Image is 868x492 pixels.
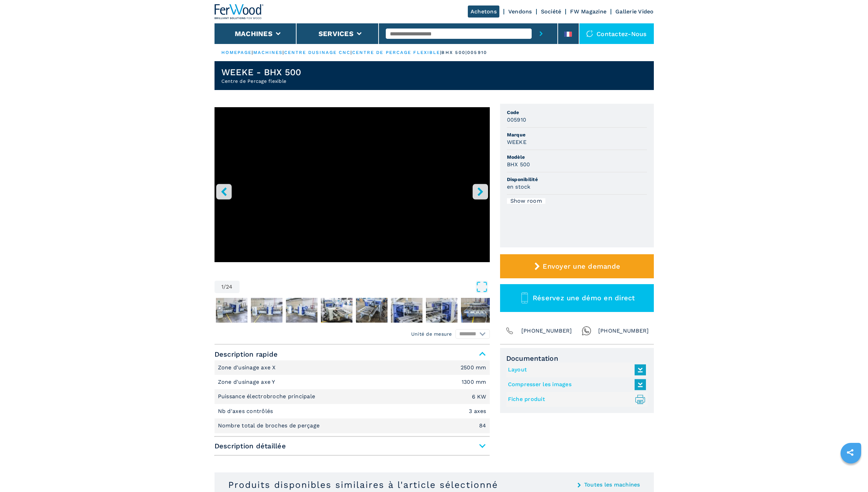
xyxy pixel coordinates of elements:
[320,297,354,324] button: Go to Slide 5
[215,297,249,324] button: Go to Slide 2
[467,49,487,56] p: 005910
[226,284,233,290] span: 24
[507,131,647,138] span: Marque
[507,138,526,146] h3: WEEKE
[508,394,643,405] a: Fiche produit
[473,184,488,199] button: right-button
[221,284,223,290] span: 1
[352,50,440,55] a: centre de percage flexible
[218,378,277,386] p: Zone d'usinage axe Y
[584,482,640,488] a: Toutes les machines
[472,394,486,400] em: 6 KW
[508,364,643,376] a: Layout
[500,254,654,278] button: Envoyer une demande
[411,331,452,337] em: Unité de mesure
[223,284,226,290] span: /
[425,297,459,324] button: Go to Slide 8
[615,8,654,15] a: Gallerie Video
[218,393,317,400] p: Puissance électrobroche principale
[282,50,284,55] span: |
[284,50,351,55] a: centre dusinage cnc
[521,326,572,336] span: [PHONE_NUMBER]
[543,262,620,270] span: Envoyer une demande
[582,326,591,336] img: Whatsapp
[216,298,247,323] img: 3e09f14246187de3223f589bd7fb00ba
[533,294,635,302] span: Réservez une démo en direct
[508,379,643,390] a: Compresser les images
[507,176,647,183] span: Disponibilité
[507,183,531,191] h3: en stock
[500,284,654,312] button: Réservez une démo en direct
[461,365,486,370] em: 2500 mm
[218,364,278,371] p: Zone d'usinage axe X
[842,444,859,461] a: sharethis
[505,326,514,336] img: Phone
[221,67,301,78] h1: WEEKE - BHX 500
[321,298,352,323] img: 4e1d2a1c3ca263a3edea2acd14cecf03
[218,407,275,415] p: Nb d'axes contrôlés
[215,107,490,274] div: Go to Slide 1
[469,409,486,414] em: 3 axes
[356,298,387,323] img: b4a84824a8e743e83bd42385f88b77df
[216,184,232,199] button: left-button
[461,298,493,323] img: 3335de75d5413de2965970d9689e5b00
[507,116,526,124] h3: 005910
[228,479,498,490] h3: Produits disponibles similaires à l'article sélectionné
[250,297,284,324] button: Go to Slide 3
[479,423,486,428] em: 84
[507,154,647,160] span: Modèle
[286,298,317,323] img: d8d2c6333765b1d72c6e7b900e87b5fb
[440,50,441,55] span: |
[468,5,499,18] a: Achetons
[598,326,649,336] span: [PHONE_NUMBER]
[215,360,490,433] div: Description rapide
[350,50,352,55] span: |
[252,50,253,55] span: |
[218,422,322,429] p: Nombre total de broches de perçage
[253,50,283,55] a: machines
[390,297,424,324] button: Go to Slide 7
[460,297,494,324] button: Go to Slide 9
[532,23,551,44] button: submit-button
[215,4,264,19] img: Ferwood
[235,30,273,38] button: Machines
[285,297,319,324] button: Go to Slide 4
[251,298,282,323] img: 9f4cfd5af8c7769f288fe8e88824bbee
[215,348,490,360] span: Description rapide
[319,30,354,38] button: Services
[507,109,647,116] span: Code
[221,50,252,55] a: HOMEPAGE
[570,8,606,15] a: FW Magazine
[579,23,654,44] div: Contactez-nous
[507,160,530,168] h3: BHX 500
[426,298,458,323] img: 203f98ec2908f925fa672571f472245a
[508,8,532,15] a: Vendons
[586,30,593,37] img: Contactez-nous
[241,281,488,293] button: Open Fullscreen
[541,8,562,15] a: Société
[355,297,389,324] button: Go to Slide 6
[215,297,490,324] nav: Thumbnail Navigation
[507,198,545,204] div: Show room
[391,298,423,323] img: ea72b51bfc9bfeaf581933d0a2fc0643
[215,440,490,452] span: Description détaillée
[221,78,301,85] h2: Centre de Percage flexible
[441,49,467,56] p: bhx 500 |
[506,354,648,362] span: Documentation
[462,379,486,385] em: 1300 mm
